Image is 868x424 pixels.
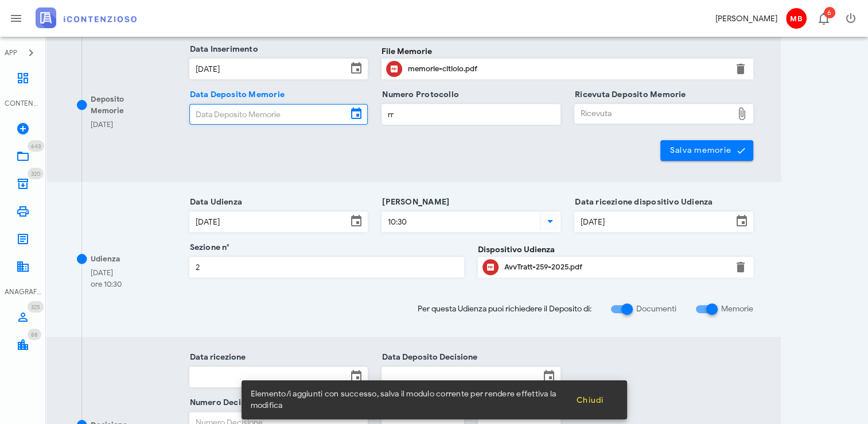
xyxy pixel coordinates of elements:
[379,196,449,208] label: [PERSON_NAME]
[571,196,713,208] label: Data ricezione dispositivo Udienza
[190,105,348,124] input: Data Deposito Memorie
[567,390,613,410] button: Chiudi
[575,105,733,123] div: Ricevuta
[382,212,538,232] input: Ora Udienza
[28,301,44,313] span: Distintivo
[190,257,464,277] input: Sezione n°
[571,89,686,101] label: Ricevuta Deposito Memorie
[251,388,567,411] span: Elemento/i aggiunti con successo, salva il modulo corrente per rendere effettiva la modifica
[31,142,41,150] span: 643
[734,62,748,76] button: Elimina
[91,267,122,279] div: [DATE]
[91,279,122,290] div: ore 10:30
[36,7,137,28] img: logo-text-2x.png
[91,253,120,265] div: Udienza
[670,145,745,156] span: Salva memorie
[824,7,835,18] span: Distintivo
[91,119,113,130] div: [DATE]
[478,244,555,256] label: Dispositivo Udienza
[5,287,41,297] div: ANAGRAFICA
[715,13,777,25] div: [PERSON_NAME]
[31,303,40,311] span: 325
[782,5,809,32] button: MB
[28,168,44,179] span: Distintivo
[31,331,38,338] span: 88
[5,98,41,109] div: CONTENZIOSO
[91,94,158,116] div: Deposito Memorie
[660,140,754,161] button: Salva memorie
[186,89,285,101] label: Data Deposito Memorie
[636,303,676,315] label: Documenti
[504,258,727,276] div: Clicca per aprire un'anteprima del file o scaricarlo
[186,196,243,208] label: Data Udienza
[31,170,40,178] span: 320
[734,260,748,274] button: Elimina
[482,259,499,275] button: Clicca per aprire un'anteprima del file o scaricarlo
[379,89,459,101] label: Numero Protocollo
[382,105,560,124] input: Numero Protocollo
[186,44,258,55] label: Data Inserimento
[186,397,262,408] label: Numero Decisione
[809,5,837,32] button: Distintivo
[382,45,432,57] label: File Memorie
[418,303,591,315] span: Per questa Udienza puoi richiedere il Deposito di:
[408,64,727,74] div: memorie-citiolo.pdf
[28,140,44,152] span: Distintivo
[408,60,727,78] div: Clicca per aprire un'anteprima del file o scaricarlo
[721,303,753,315] label: Memorie
[504,263,727,272] div: AvvTratt-259-2025.pdf
[576,395,604,405] span: Chiudi
[786,8,807,29] span: MB
[386,61,402,77] button: Clicca per aprire un'anteprima del file o scaricarlo
[186,242,230,253] label: Sezione n°
[28,329,41,340] span: Distintivo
